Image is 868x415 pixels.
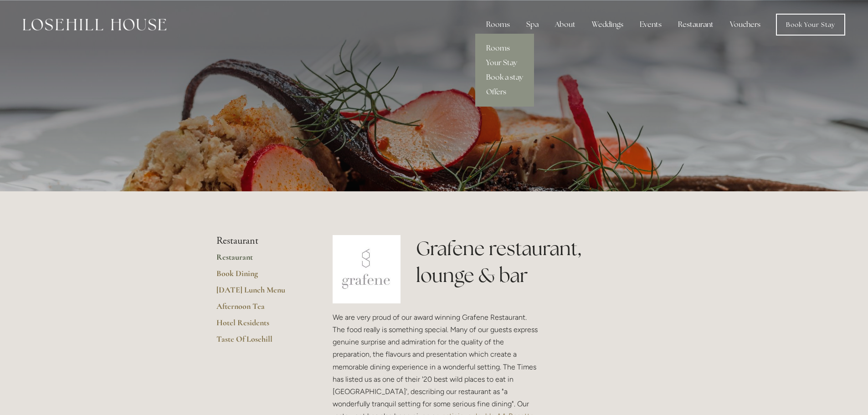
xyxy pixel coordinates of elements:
a: Offers [475,85,534,99]
img: grafene.jpg [333,235,401,303]
a: Taste Of Losehill [216,334,303,350]
a: Book a stay [475,70,534,85]
a: Afternoon Tea [216,301,303,318]
h1: Grafene restaurant, lounge & bar [416,235,652,289]
a: Rooms [475,41,534,56]
a: [DATE] Lunch Menu [216,285,303,301]
a: Hotel Residents [216,318,303,334]
a: Your Stay [475,56,534,70]
a: Book Your Stay [776,14,845,36]
li: Restaurant [216,235,303,247]
div: Events [632,15,669,34]
a: Book Dining [216,268,303,285]
img: Losehill House [23,19,166,31]
div: About [548,15,583,34]
a: Vouchers [723,15,768,34]
div: Spa [519,15,546,34]
div: Weddings [585,15,631,34]
div: Rooms [479,15,517,34]
div: Restaurant [671,15,721,34]
a: Restaurant [216,252,303,268]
